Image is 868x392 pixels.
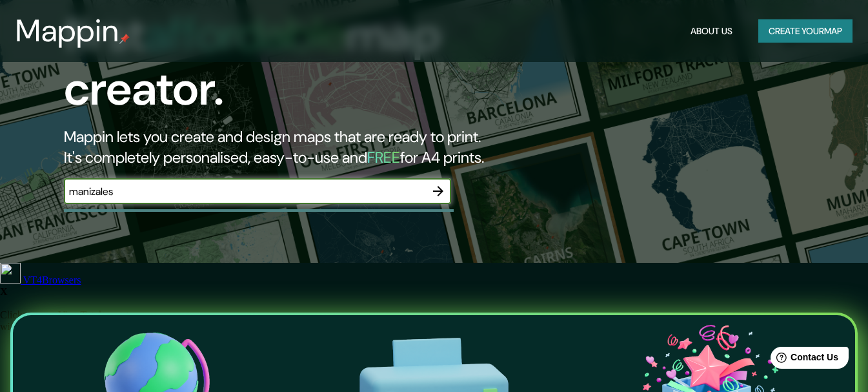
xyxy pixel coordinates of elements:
[119,34,130,44] img: mappin-pin
[64,127,498,168] h2: Mappin lets you create and design maps that are ready to print. It's completely personalised, eas...
[367,147,400,167] h5: FREE
[753,342,854,378] iframe: Help widget launcher
[64,184,425,199] input: Choose your favourite place
[15,13,119,49] h3: Mappin
[23,274,81,285] a: VT4Browsers
[685,19,738,43] button: About Us
[758,19,853,43] button: Create yourmap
